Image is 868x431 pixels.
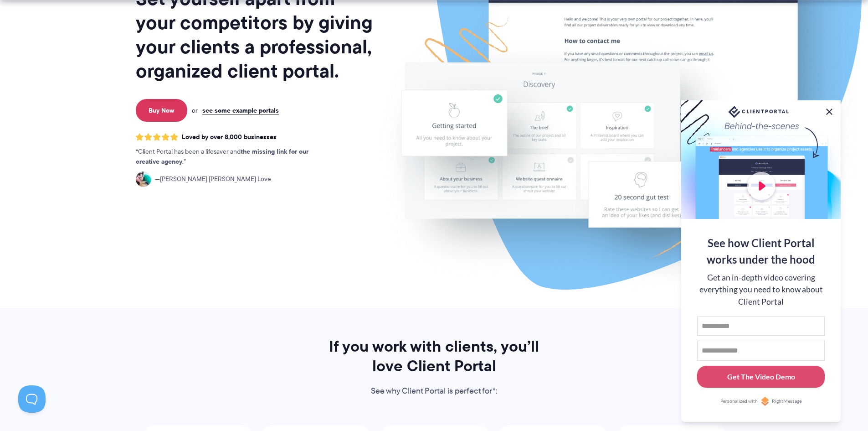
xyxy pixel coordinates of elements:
[317,337,552,376] h2: If you work with clients, you’ll love Client Portal
[192,106,198,114] span: or
[182,133,277,141] span: Loved by over 8,000 businesses
[697,272,825,308] div: Get an in-depth video covering everything you need to know about Client Portal
[136,147,327,167] p: Client Portal has been a lifesaver and .
[697,235,825,268] div: See how Client Portal works under the hood
[697,397,825,406] a: Personalized withRightMessage
[136,99,187,122] a: Buy Now
[727,371,795,382] div: Get The Video Demo
[155,174,271,184] span: [PERSON_NAME] [PERSON_NAME] Love
[697,366,825,388] button: Get The Video Demo
[136,146,308,166] strong: the missing link for our creative agency
[202,106,279,114] a: see some example portals
[720,398,758,405] span: Personalized with
[772,398,801,405] span: RightMessage
[760,397,770,406] img: Personalized with RightMessage
[18,385,46,413] iframe: Toggle Customer Support
[317,384,552,398] p: See why Client Portal is perfect for*:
